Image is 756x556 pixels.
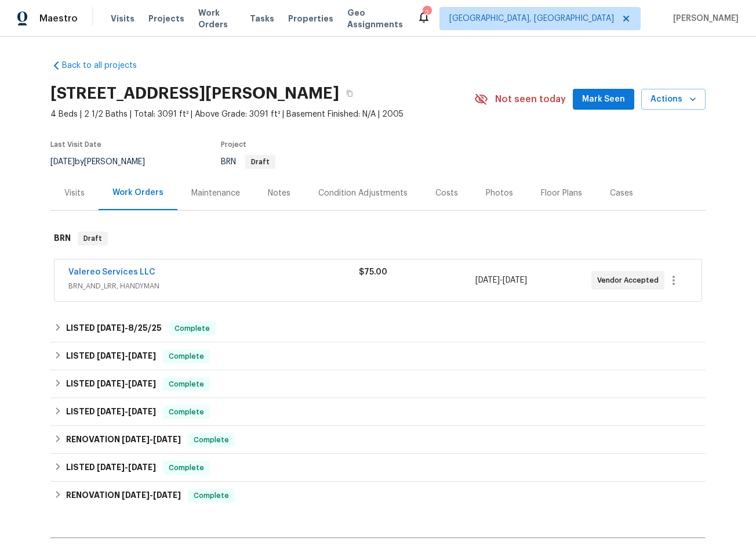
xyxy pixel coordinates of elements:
span: [DATE] [97,324,125,332]
span: - [97,380,156,388]
span: BRN_AND_LRR, HANDYMAN [68,280,359,292]
span: [GEOGRAPHIC_DATA], [GEOGRAPHIC_DATA] [449,13,614,24]
span: Properties [288,13,333,24]
span: Complete [164,378,209,390]
span: - [97,407,156,416]
span: 4 Beds | 2 1/2 Baths | Total: 3091 ft² | Above Grade: 3091 ft² | Basement Finished: N/A | 2005 [50,109,474,120]
div: RENOVATION [DATE]-[DATE]Complete [50,482,706,510]
div: Floor Plans [541,187,582,199]
span: - [122,435,181,443]
span: [DATE] [153,491,181,499]
div: 2 [423,7,431,19]
div: Cases [610,187,633,199]
button: Copy Address [339,83,360,104]
span: Maestro [39,13,78,24]
div: Condition Adjustments [318,187,408,199]
span: [DATE] [97,380,125,388]
div: LISTED [DATE]-8/25/25Complete [50,315,706,342]
h6: BRN [54,232,71,245]
div: by [PERSON_NAME] [50,155,159,169]
span: Work Orders [198,7,236,30]
div: Costs [435,187,458,199]
span: Vendor Accepted [597,275,663,286]
span: [PERSON_NAME] [668,13,739,24]
h6: LISTED [66,461,156,475]
span: $75.00 [359,268,387,276]
span: - [97,463,156,471]
span: [DATE] [122,435,150,443]
span: [DATE] [50,158,75,166]
span: Project [221,141,246,148]
span: Draft [79,233,107,244]
div: RENOVATION [DATE]-[DATE]Complete [50,426,706,454]
span: 8/25/25 [128,324,162,332]
span: - [475,275,527,286]
button: Actions [641,89,706,110]
div: Visits [64,187,85,199]
div: Work Orders [112,187,163,198]
span: [DATE] [97,352,125,360]
span: - [122,491,181,499]
span: Complete [170,323,215,334]
div: LISTED [DATE]-[DATE]Complete [50,370,706,398]
div: Notes [268,187,290,199]
span: Complete [164,406,209,418]
span: Mark Seen [582,92,625,107]
span: Geo Assignments [347,7,403,30]
h6: LISTED [66,349,156,363]
span: Actions [650,92,696,107]
div: Maintenance [191,187,240,199]
span: Last Visit Date [50,141,101,148]
span: [DATE] [153,435,181,443]
div: BRN Draft [50,220,706,257]
span: Visits [111,13,135,24]
span: [DATE] [503,276,527,284]
span: Not seen today [495,93,566,105]
h6: LISTED [66,377,156,391]
span: - [97,324,162,332]
span: [DATE] [475,276,500,284]
span: [DATE] [128,352,156,360]
h6: RENOVATION [66,433,181,447]
span: [DATE] [128,463,156,471]
button: Mark Seen [573,89,634,110]
div: LISTED [DATE]-[DATE]Complete [50,342,706,370]
span: Complete [189,434,234,446]
span: BRN [221,158,275,166]
span: [DATE] [128,380,156,388]
a: Back to all projects [50,60,162,71]
h6: LISTED [66,405,156,419]
span: Complete [164,351,209,362]
h2: [STREET_ADDRESS][PERSON_NAME] [50,88,339,99]
h6: LISTED [66,322,162,335]
span: Complete [189,490,234,501]
span: Tasks [250,15,274,23]
span: [DATE] [97,407,125,416]
div: Photos [486,187,513,199]
span: Draft [246,158,274,165]
span: Complete [164,462,209,474]
h6: RENOVATION [66,489,181,503]
span: [DATE] [122,491,150,499]
a: Valereo Services LLC [68,268,155,276]
div: LISTED [DATE]-[DATE]Complete [50,454,706,482]
span: [DATE] [128,407,156,416]
span: - [97,352,156,360]
span: Projects [148,13,184,24]
div: LISTED [DATE]-[DATE]Complete [50,398,706,426]
span: [DATE] [97,463,125,471]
